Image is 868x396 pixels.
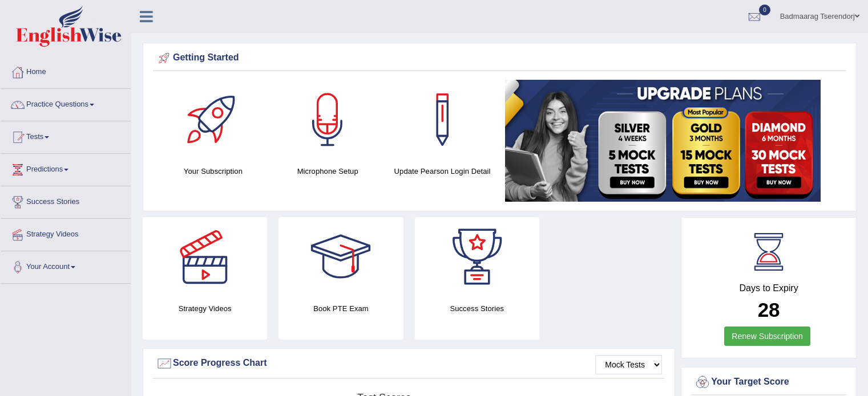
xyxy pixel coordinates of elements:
div: Your Target Score [694,374,843,391]
a: Your Account [1,251,131,280]
h4: Strategy Videos [143,303,267,315]
h4: Your Subscription [162,165,265,177]
a: Home [1,56,131,85]
a: Strategy Videos [1,219,131,247]
span: 0 [759,5,770,15]
a: Tests [1,121,131,150]
h4: Success Stories [415,303,539,315]
a: Practice Questions [1,89,131,117]
a: Success Stories [1,186,131,215]
a: Predictions [1,154,131,182]
b: 28 [758,299,780,321]
h4: Days to Expiry [694,283,843,293]
a: Renew Subscription [724,326,810,346]
h4: Book PTE Exam [278,303,403,315]
div: Score Progress Chart [156,355,662,372]
h4: Microphone Setup [276,165,380,177]
h4: Update Pearson Login Detail [391,165,494,177]
img: small5.jpg [505,80,821,202]
div: Getting Started [156,50,843,67]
